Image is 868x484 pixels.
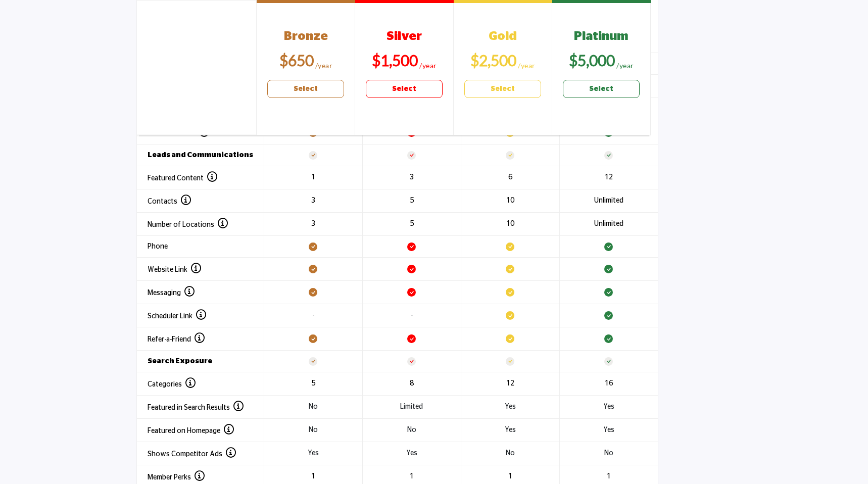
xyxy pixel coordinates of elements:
[407,426,416,433] span: No
[311,220,315,227] span: 3
[400,403,423,410] span: Limited
[309,403,318,410] span: No
[508,174,512,181] span: 6
[148,152,253,159] strong: Leads and Communications
[148,175,217,182] span: Featured Content
[464,80,541,98] a: Select
[518,61,536,70] sub: /year
[148,313,206,320] span: Scheduler Link
[362,304,461,327] td: -
[605,380,613,387] span: 16
[489,30,517,42] b: Gold
[309,426,318,433] span: No
[311,197,315,204] span: 3
[410,473,414,480] span: 1
[419,61,437,70] sub: /year
[569,51,615,69] b: $5,000
[148,198,191,205] span: Contacts
[148,381,196,388] span: Categories
[148,474,205,481] span: Member Perks
[470,51,516,69] b: $2,500
[372,51,418,69] b: $1,500
[264,304,362,327] td: -
[410,220,414,227] span: 5
[148,404,244,411] span: Featured in Search Results
[136,236,264,258] th: Phone
[284,30,328,42] b: Bronze
[308,450,319,457] span: Yes
[410,380,414,387] span: 8
[506,220,514,227] span: 10
[148,358,212,365] strong: Search Exposure
[603,403,614,410] span: Yes
[491,84,515,94] b: Select
[607,473,611,480] span: 1
[311,380,315,387] span: 5
[387,30,422,42] b: Silver
[563,80,640,98] a: Select
[574,30,629,42] b: Platinum
[594,220,623,227] span: Unlimited
[392,84,416,94] b: Select
[311,473,315,480] span: 1
[616,61,634,70] sub: /year
[148,336,205,343] span: Refer-a-Friend
[148,221,228,228] span: Number of Locations
[410,197,414,204] span: 5
[506,450,515,457] span: No
[506,380,514,387] span: 12
[294,84,318,94] b: Select
[605,174,613,181] span: 12
[148,451,236,458] span: Shows Competitor Ads
[279,51,314,69] b: $650
[603,426,614,433] span: Yes
[311,174,315,181] span: 1
[589,84,613,94] b: Select
[508,473,512,480] span: 1
[148,427,234,434] span: Featured on Homepage
[505,426,516,433] span: Yes
[604,450,613,457] span: No
[410,174,414,181] span: 3
[148,289,195,297] span: Messaging
[366,80,443,98] a: Select
[148,266,201,273] span: Website Link
[505,403,516,410] span: Yes
[506,197,514,204] span: 10
[148,130,209,137] span: Featured Video
[315,61,333,70] sub: /year
[406,450,417,457] span: Yes
[267,80,344,98] a: Select
[594,197,623,204] span: Unlimited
